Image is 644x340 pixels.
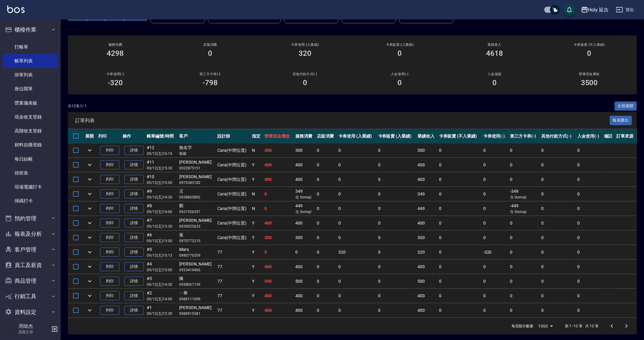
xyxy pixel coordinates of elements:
[454,43,535,47] h2: 業績收入
[145,289,178,303] td: #2
[576,158,602,172] td: 0
[360,43,440,47] h2: 卡券販賣 (入業績)
[179,217,214,224] div: [PERSON_NAME]
[2,180,58,194] a: 現場電腦打卡
[2,110,58,124] a: 現金收支登錄
[377,274,416,288] td: 0
[397,49,402,58] h3: 0
[486,49,503,58] h3: 4618
[438,245,482,259] td: 0
[315,129,337,143] th: 店販消費
[576,143,602,158] td: 0
[2,226,58,242] button: 報表及分析
[482,187,508,201] td: 0
[216,231,250,245] td: Cara(中間位置)
[377,187,416,201] td: 0
[482,231,508,245] td: 0
[100,306,119,315] button: 列印
[315,274,337,288] td: 0
[587,49,592,58] h3: 0
[124,306,144,315] a: 詳情
[549,72,629,76] h2: 營業現金應收
[540,274,576,288] td: 0
[179,246,214,253] div: Mars
[179,195,214,200] p: 0938805892
[294,187,315,201] td: 349
[75,43,156,47] h3: 服務消費
[216,187,250,201] td: Cara(中間位置)
[508,260,540,274] td: 0
[216,274,250,288] td: 77
[540,172,576,187] td: 0
[250,187,263,201] td: N
[97,129,121,143] th: 列印
[203,78,218,87] h3: -798
[508,289,540,303] td: 0
[482,216,508,230] td: 0
[145,260,178,274] td: #4
[416,216,438,230] td: 400
[263,216,293,230] td: 400
[549,43,629,47] h2: 卡券販賣 (不入業績)
[540,216,576,230] td: 0
[508,245,540,259] td: 0
[2,242,58,258] button: 客戶管理
[454,72,535,76] h2: 入金儲值
[250,216,263,230] td: Y
[315,202,337,216] td: 0
[540,231,576,245] td: 0
[416,158,438,172] td: 400
[250,158,263,172] td: Y
[492,78,497,87] h3: 0
[508,187,540,201] td: -349
[68,103,87,109] p: 共 12 筆, 1 / 1
[85,204,94,213] button: expand row
[576,187,602,201] td: 0
[263,289,293,303] td: 400
[147,209,176,215] p: 09/12 (五) 14:00
[315,260,337,274] td: 0
[540,245,576,259] td: 0
[482,245,508,259] td: -320
[107,49,124,58] h3: 4298
[147,151,176,156] p: 09/12 (五) 16:19
[147,267,176,273] p: 09/12 (五) 15:00
[2,211,58,226] button: 預約管理
[315,216,337,230] td: 0
[145,158,178,172] td: #11
[576,231,602,245] td: 0
[2,96,58,110] a: 營業儀表板
[85,189,94,198] button: expand row
[438,260,482,274] td: 0
[337,202,376,216] td: 0
[416,143,438,158] td: 300
[100,248,119,257] button: 列印
[508,231,540,245] td: 0
[615,129,637,143] th: 訂單來源
[294,231,315,245] td: 300
[108,78,123,87] h3: -320
[337,260,376,274] td: 0
[179,180,214,185] p: 0975383182
[147,238,176,244] p: 09/12 (五) 13:00
[438,231,482,245] td: 0
[85,306,94,315] button: expand row
[100,160,119,170] button: 列印
[377,202,416,216] td: 0
[179,151,214,156] p: 爺爺
[482,158,508,172] td: 0
[337,289,376,303] td: 0
[216,158,250,172] td: Cara(中間位置)
[540,158,576,172] td: 0
[100,218,119,228] button: 列印
[216,202,250,216] td: Cara(中間位置)
[18,329,49,335] p: 高階主管
[100,262,119,272] button: 列印
[100,146,119,155] button: 列印
[508,158,540,172] td: 0
[85,146,94,155] button: expand row
[576,172,602,187] td: 0
[581,78,598,87] h3: 3500
[179,174,214,180] div: [PERSON_NAME]
[2,273,58,289] button: 商品管理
